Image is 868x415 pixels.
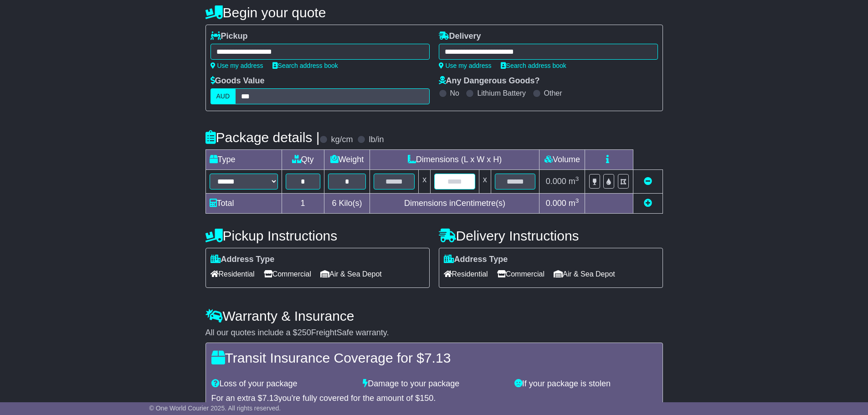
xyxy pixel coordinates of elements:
span: © One World Courier 2025. All rights reserved. [149,405,281,412]
span: 7.13 [424,350,451,365]
label: Address Type [444,255,508,265]
h4: Warranty & Insurance [205,308,663,323]
label: AUD [211,88,236,104]
span: m [569,199,579,208]
a: Remove this item [644,177,652,186]
div: All our quotes include a $ FreightSafe warranty. [205,328,663,338]
span: 0.000 [546,199,566,208]
a: Use my address [439,62,492,69]
label: Address Type [211,255,275,265]
h4: Pickup Instructions [205,228,430,243]
a: Use my address [211,62,263,69]
a: Add new item [644,199,652,208]
sup: 3 [575,197,579,204]
span: 150 [420,394,433,403]
label: Other [544,89,562,97]
span: 250 [298,328,311,337]
td: Dimensions (L x W x H) [370,150,539,170]
td: Volume [539,150,585,170]
td: x [479,170,491,194]
span: Air & Sea Depot [554,267,615,281]
div: If your package is stolen [510,379,662,389]
span: Residential [211,267,255,281]
label: Delivery [439,31,481,41]
div: Loss of your package [207,379,359,389]
span: 0.000 [546,177,566,186]
div: For an extra $ you're fully covered for the amount of $ . [211,394,657,404]
h4: Package details | [205,130,320,145]
td: Dimensions in Centimetre(s) [370,194,539,214]
label: lb/in [369,135,384,145]
label: kg/cm [331,135,353,145]
span: Commercial [497,267,544,281]
td: Weight [324,150,370,170]
label: No [450,89,459,97]
span: 6 [332,199,336,208]
label: Goods Value [211,76,265,86]
td: Type [205,150,282,170]
a: Search address book [272,62,338,69]
span: m [569,177,579,186]
span: Air & Sea Depot [320,267,382,281]
td: Kilo(s) [324,194,370,214]
div: Damage to your package [358,379,510,389]
td: Qty [282,150,324,170]
td: x [419,170,431,194]
span: Commercial [264,267,311,281]
h4: Begin your quote [205,5,663,20]
label: Lithium Battery [477,89,526,97]
label: Pickup [211,31,248,41]
span: 7.13 [262,394,278,403]
h4: Transit Insurance Coverage for $ [211,350,657,365]
span: Residential [444,267,488,281]
td: Total [205,194,282,214]
h4: Delivery Instructions [439,228,663,243]
label: Any Dangerous Goods? [439,76,540,86]
a: Search address book [501,62,566,69]
sup: 3 [575,175,579,182]
td: 1 [282,194,324,214]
